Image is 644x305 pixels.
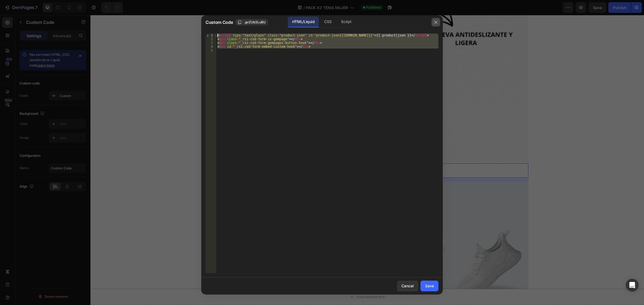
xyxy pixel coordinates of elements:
[206,34,216,37] div: 1
[337,17,356,27] div: Script
[425,283,434,289] div: Save
[116,153,438,158] p: Publish the page to see the content.
[206,41,216,45] div: 3
[206,45,216,49] div: 4
[320,17,336,27] div: CSS
[244,20,266,25] span: .gvZUb3LuBU
[123,141,145,146] div: Custom Code
[206,49,216,52] div: 5
[206,37,216,41] div: 2
[397,281,418,291] button: Cancel
[235,19,268,25] button: .gvZUb3LuBU
[626,279,639,292] div: Open Intercom Messenger
[206,19,233,25] span: Custom Code
[401,283,414,289] div: Cancel
[288,17,319,27] div: HTML/Liquid
[266,280,294,284] div: Drop element here
[420,281,438,291] button: Save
